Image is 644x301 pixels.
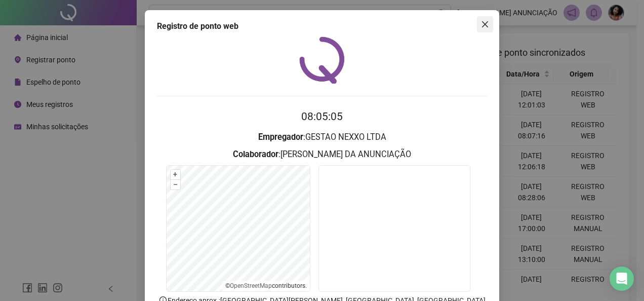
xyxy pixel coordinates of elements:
li: © contributors. [225,282,307,289]
img: QRPoint [299,36,345,84]
h3: : GESTAO NEXXO LTDA [157,131,487,144]
span: close [481,20,489,28]
a: OpenStreetMap [230,282,272,289]
div: Open Intercom Messenger [610,267,634,291]
h3: : [PERSON_NAME] DA ANUNCIAÇÃO [157,148,487,161]
button: – [171,180,180,190]
strong: Colaborador [233,149,278,159]
div: Registro de ponto web [157,20,487,32]
button: Close [477,16,493,32]
strong: Empregador [258,132,303,142]
button: + [171,170,180,179]
time: 08:05:05 [301,110,343,123]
